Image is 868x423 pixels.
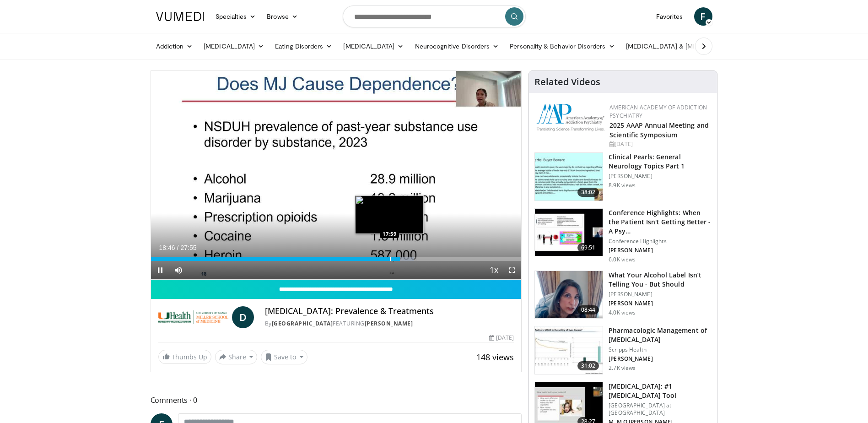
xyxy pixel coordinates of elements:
[215,350,258,364] button: Share
[694,7,712,26] a: F
[577,361,599,370] span: 31:02
[338,37,409,55] a: [MEDICAL_DATA]
[609,355,712,363] p: [PERSON_NAME]
[151,37,199,55] a: Addiction
[365,320,413,327] a: [PERSON_NAME]
[609,121,709,139] a: 2025 AAAP Annual Meeting and Scientific Symposium
[609,326,712,344] h3: Pharmacologic Management of [MEDICAL_DATA]
[151,394,522,406] span: Comments 0
[609,247,712,254] p: [PERSON_NAME]
[609,346,712,353] p: Scripps Health
[158,306,228,328] img: University of Miami
[609,182,636,189] p: 8.9K views
[577,188,599,197] span: 38:02
[609,271,712,289] h3: What Your Alcohol Label Isn’t Telling You - But Should
[503,261,521,279] button: Fullscreen
[535,153,603,201] img: 91ec4e47-6cc3-4d45-a77d-be3eb23d61cb.150x105_q85_crop-smart_upscale.jpg
[609,238,712,245] p: Conference Highlights
[651,7,689,26] a: Favorites
[577,305,599,315] span: 08:44
[534,326,712,374] a: 31:02 Pharmacologic Management of [MEDICAL_DATA] Scripps Health [PERSON_NAME] 2.7K views
[535,271,603,319] img: 3c46fb29-c319-40f0-ac3f-21a5db39118c.png.150x105_q85_crop-smart_upscale.png
[504,37,620,55] a: Personality & Behavior Disorders
[159,244,175,251] span: 18:46
[261,7,303,26] a: Browse
[609,140,710,148] div: [DATE]
[609,152,712,171] h3: Clinical Pearls: General Neurology Topics Part 1
[609,300,712,307] p: [PERSON_NAME]
[609,103,707,119] a: American Academy of Addiction Psychiatry
[270,37,338,55] a: Eating Disorders
[272,320,333,327] a: [GEOGRAPHIC_DATA]
[609,364,636,372] p: 2.7K views
[210,7,262,26] a: Specialties
[534,76,600,87] h4: Related Videos
[343,5,526,27] input: Search topics, interventions
[410,37,505,55] a: Neurocognitive Disorders
[534,271,712,319] a: 08:44 What Your Alcohol Label Isn’t Telling You - But Should [PERSON_NAME] [PERSON_NAME] 4.0K views
[151,71,522,280] video-js: Video Player
[534,152,712,201] a: 38:02 Clinical Pearls: General Neurology Topics Part 1 [PERSON_NAME] 8.9K views
[158,350,211,364] a: Thumbs Up
[485,261,503,279] button: Playback Rate
[265,306,514,316] h4: [MEDICAL_DATA]: Prevalence & Treatments
[177,244,179,251] span: /
[151,257,522,261] div: Progress Bar
[198,37,270,55] a: [MEDICAL_DATA]
[536,103,605,131] img: f7c290de-70ae-47e0-9ae1-04035161c232.png.150x105_q85_autocrop_double_scale_upscale_version-0.2.png
[609,173,712,180] p: [PERSON_NAME]
[265,320,514,328] div: By FEATURING
[609,256,636,263] p: 6.0K views
[609,402,712,417] p: [GEOGRAPHIC_DATA] at [GEOGRAPHIC_DATA]
[180,244,196,251] span: 27:55
[156,12,205,21] img: VuMedi Logo
[476,352,514,363] span: 148 views
[169,261,188,279] button: Mute
[535,209,603,256] img: 4362ec9e-0993-4580-bfd4-8e18d57e1d49.150x105_q85_crop-smart_upscale.jpg
[609,291,712,298] p: [PERSON_NAME]
[151,261,169,279] button: Pause
[232,306,254,328] a: D
[489,334,514,342] div: [DATE]
[534,208,712,263] a: 69:51 Conference Highlights: When the Patient Isn't Getting Better - A Psy… Conference Highlights...
[355,195,424,234] img: image.jpeg
[609,309,636,316] p: 4.0K views
[620,37,751,55] a: [MEDICAL_DATA] & [MEDICAL_DATA]
[535,326,603,374] img: b20a009e-c028-45a8-b15f-eefb193e12bc.150x105_q85_crop-smart_upscale.jpg
[261,350,307,364] button: Save to
[609,382,712,400] h3: [MEDICAL_DATA]: #1 [MEDICAL_DATA] Tool
[577,243,599,252] span: 69:51
[609,208,712,236] h3: Conference Highlights: When the Patient Isn't Getting Better - A Psy…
